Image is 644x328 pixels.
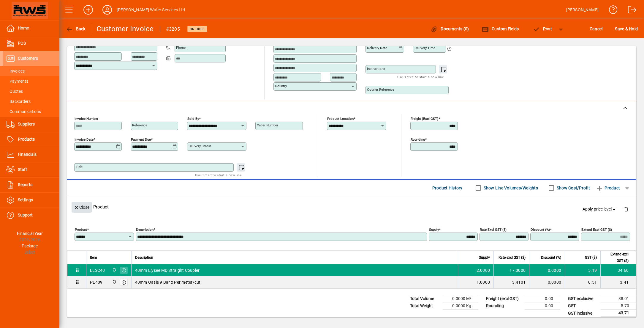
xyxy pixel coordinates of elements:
button: Product [593,183,623,193]
a: Home [3,21,59,36]
div: Product [67,196,636,218]
div: 17.3000 [497,267,526,273]
mat-label: Phone [176,45,186,50]
div: #3205 [166,24,180,34]
app-page-header-button: Delete [619,206,633,212]
span: Settings [18,197,33,202]
mat-label: Rate excl GST ($) [480,227,507,232]
button: Apply price level [580,204,619,215]
button: Documents (0) [429,23,471,34]
a: Financials [3,147,59,162]
td: Total Weight [407,302,443,310]
td: 0.00 [525,295,560,302]
td: 0.00 [525,302,560,310]
span: Product History [432,183,463,193]
button: Delete [619,202,633,216]
span: Quotes [6,89,23,94]
span: On hold [190,27,205,31]
mat-label: Description [136,227,154,232]
div: PE409 [90,279,102,285]
span: GST ($) [585,254,597,261]
span: Financials [18,152,37,157]
span: Financial Year [17,231,43,236]
td: 34.60 [600,264,636,276]
td: GST [565,302,601,310]
span: Otorohanga [110,267,117,274]
a: Payments [3,76,59,86]
span: Custom Fields [482,26,519,31]
button: Profile [98,4,117,15]
mat-label: Sold by [187,117,199,121]
label: Show Cost/Profit [556,185,590,191]
span: Documents (0) [431,26,469,31]
button: Close [72,202,92,213]
a: POS [3,36,59,51]
button: Cancel [588,23,604,34]
button: Back [64,23,87,34]
app-page-header-button: Back [59,23,92,34]
span: Back [66,26,86,31]
span: Reports [18,182,32,187]
span: Apply price level [583,206,617,212]
mat-label: Invoice number [75,117,98,121]
mat-label: Invoice date [75,137,94,142]
a: Communications [3,106,59,117]
div: ELSC40 [90,267,105,273]
span: P [543,26,546,31]
span: Staff [18,167,27,172]
a: Knowledge Base [605,1,618,21]
mat-label: Supply [429,227,439,232]
a: Backorders [3,96,59,106]
mat-label: Freight (excl GST) [411,117,438,121]
mat-label: Product [75,227,87,232]
mat-label: Delivery status [189,144,211,148]
td: 0.0000 [529,276,565,288]
mat-hint: Use 'Enter' to start a new line [195,172,242,178]
span: Cancel [590,24,603,34]
span: Home [18,26,29,30]
span: ost [533,26,552,31]
label: Show Line Volumes/Weights [482,185,538,191]
div: [PERSON_NAME] [566,5,599,15]
td: 43.71 [601,310,636,317]
mat-label: Title [76,165,83,169]
span: 2.0000 [477,267,490,273]
div: [PERSON_NAME] Water Services Ltd [117,5,185,15]
a: Settings [3,193,59,208]
span: Support [18,213,33,217]
button: Add [79,4,98,15]
span: Products [18,137,35,142]
span: POS [18,41,26,45]
span: Package [22,244,38,248]
td: Freight (excl GST) [483,295,525,302]
span: Backorders [6,99,31,104]
td: 3.41 [600,276,636,288]
span: 40mm Oasis 9 Bar x Per meter/cut [135,279,201,285]
td: 5.70 [601,302,636,310]
mat-label: Order number [257,123,278,127]
div: Customer Invoice [96,24,154,34]
button: Custom Fields [480,23,520,34]
td: GST exclusive [565,295,601,302]
td: 0.51 [565,276,600,288]
td: 0.0000 Kg [443,302,478,310]
span: 1.0000 [477,279,490,285]
span: Extend excl GST ($) [604,251,629,264]
span: S [615,26,617,31]
button: Product History [430,183,465,193]
td: Total Volume [407,295,443,302]
mat-label: Delivery time [414,46,435,50]
a: Logout [624,1,637,21]
td: 38.01 [601,295,636,302]
span: 40mm Elysee MD Straight Coupler [135,267,200,273]
span: Product [596,183,620,193]
a: Suppliers [3,117,59,132]
span: Payments [6,79,28,84]
mat-label: Reference [132,123,147,127]
mat-label: Extend excl GST ($) [581,227,612,232]
mat-hint: Use 'Enter' to start a new line [397,73,444,80]
mat-label: Discount (%) [531,227,550,232]
button: Save & Hold [613,23,639,34]
span: Description [135,254,153,261]
a: Reports [3,178,59,192]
